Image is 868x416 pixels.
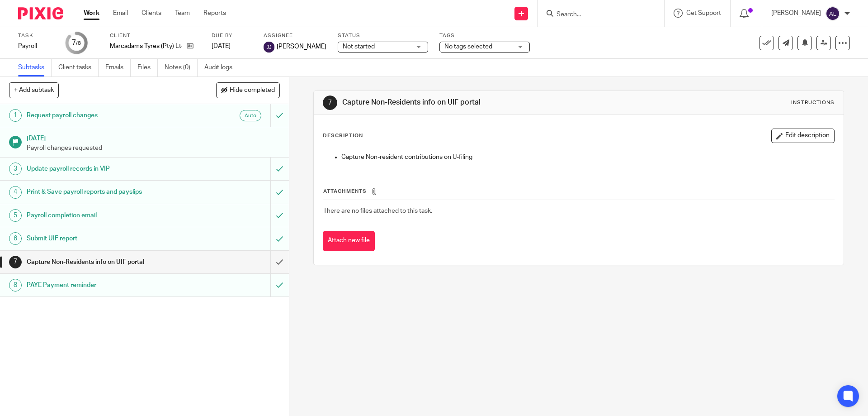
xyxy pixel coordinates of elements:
[216,82,280,98] button: Hide completed
[9,109,22,122] div: 1
[343,43,375,50] span: Not started
[142,9,161,18] a: Clients
[27,109,183,122] h1: Request payroll changes
[277,42,326,51] span: [PERSON_NAME]
[18,42,54,51] div: Payroll
[18,59,52,77] a: Subtasks
[9,163,22,175] div: 3
[556,11,637,19] input: Search
[9,256,22,268] div: 7
[9,82,59,98] button: + Add subtask
[137,59,158,77] a: Files
[338,32,428,39] label: Status
[27,132,280,143] h1: [DATE]
[240,110,261,121] div: Auto
[113,9,128,18] a: Email
[27,255,183,269] h1: Capture Non-Residents info on UIF portal
[444,43,492,50] span: No tags selected
[203,9,226,18] a: Reports
[323,96,337,110] div: 7
[323,132,363,139] p: Description
[175,9,190,18] a: Team
[686,10,721,16] span: Get Support
[58,59,99,77] a: Client tasks
[27,232,183,245] h1: Submit UIF report
[84,9,99,18] a: Work
[27,209,183,222] h1: Payroll completion email
[771,9,821,18] p: [PERSON_NAME]
[323,208,432,214] span: There are no files attached to this task.
[230,87,275,94] span: Hide completed
[27,185,183,199] h1: Print & Save payroll reports and payslips
[264,32,326,39] label: Assignee
[76,41,81,46] small: /8
[771,129,835,143] button: Edit description
[323,189,367,194] span: Attachments
[341,153,834,162] p: Capture Non-resident contributions on U-filing
[27,278,183,292] h1: PAYE Payment reminder
[439,32,530,39] label: Tags
[9,232,22,245] div: 6
[110,42,182,51] p: Marcadams Tyres (Pty) Ltd
[204,59,239,77] a: Audit logs
[105,59,131,77] a: Emails
[342,98,598,107] h1: Capture Non-Residents info on UIF portal
[18,32,54,39] label: Task
[791,99,835,106] div: Instructions
[27,143,280,153] p: Payroll changes requested
[323,231,375,251] button: Attach new file
[9,279,22,292] div: 8
[826,6,840,21] img: svg%3E
[212,43,231,49] span: [DATE]
[9,186,22,199] div: 4
[110,32,200,39] label: Client
[18,7,63,19] img: Pixie
[72,38,81,48] div: 7
[9,209,22,222] div: 5
[212,32,252,39] label: Due by
[165,59,198,77] a: Notes (0)
[27,162,183,176] h1: Update payroll records in VIP
[264,42,274,53] img: svg%3E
